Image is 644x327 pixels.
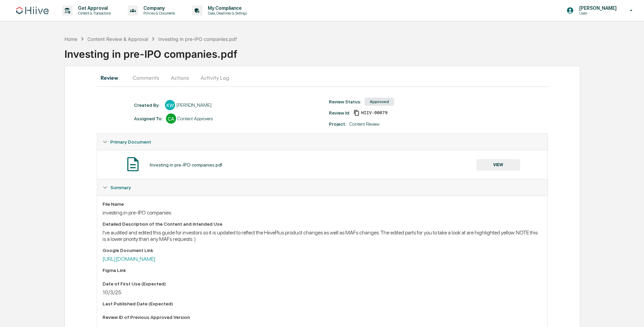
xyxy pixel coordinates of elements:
[103,248,542,253] div: Google Document Link
[110,139,151,145] span: Primary Document
[138,5,178,11] p: Company
[202,11,250,16] p: Data, Deadlines & Settings
[103,256,156,262] a: [URL][DOMAIN_NAME]
[103,301,542,306] div: Last Published Date (Expected)
[365,98,394,106] div: Approved
[103,268,542,273] div: Figma Link
[103,289,542,296] div: 10/3/25
[574,11,620,16] p: Users
[329,121,346,127] div: Project:
[97,179,547,196] div: Summary
[574,5,620,11] p: [PERSON_NAME]
[64,43,644,60] div: Investing in pre-IPO companies.pdf
[166,114,176,124] div: CA
[103,229,542,242] div: I've audited and edited this guide for investors so it is updated to reflect the HiivePlus produc...
[16,7,49,14] img: logo
[64,36,77,42] div: Home
[202,5,250,11] p: My Compliance
[177,116,213,121] div: Content Approvers
[329,110,350,116] div: Review Id:
[150,162,222,168] div: Investing in pre-IPO companies.pdf
[165,100,175,110] div: KW
[176,102,212,108] div: [PERSON_NAME]
[103,209,542,216] div: investing in pre-IPO companies
[138,11,178,16] p: Policies & Documents
[476,159,520,171] button: VIEW
[124,156,141,173] img: Document Icon
[361,110,387,116] span: 6ab141a5-884d-4aa2-a160-4b07695e19a5
[134,116,163,121] div: Assigned To:
[134,102,162,108] div: Created By: ‎ ‎
[97,134,547,150] div: Primary Document
[329,99,361,104] div: Review Status:
[103,221,542,227] div: Detailed Description of the Content and Intended Use
[97,150,547,179] div: Primary Document
[103,281,542,286] div: Date of First Use (Expected)
[622,305,641,323] iframe: Open customer support
[73,11,114,16] p: Content & Transactions
[110,185,131,190] span: Summary
[97,70,548,86] div: secondary tabs example
[195,70,234,86] button: Activity Log
[103,315,542,320] div: Review ID of Previous Approved Version
[87,36,148,42] div: Content Review & Approval
[127,70,165,86] button: Comments
[349,121,380,127] div: Content Review
[165,70,195,86] button: Actions
[103,201,542,207] div: File Name
[73,5,114,11] p: Get Approval
[158,36,237,42] div: Investing in pre-IPO companies.pdf
[97,70,127,86] button: Review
